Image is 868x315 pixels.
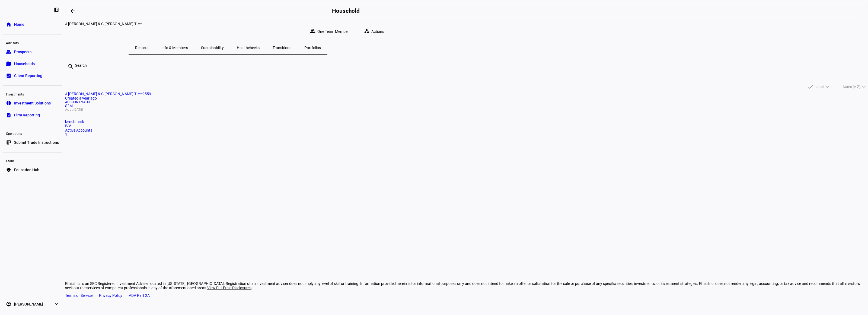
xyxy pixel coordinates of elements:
span: Home [14,22,24,27]
a: bid_landscapeClient Reporting [3,70,62,81]
eth-mat-symbol: group [6,49,11,55]
mat-icon: workspaces [364,28,369,34]
a: J [PERSON_NAME] & C [PERSON_NAME] Ttee 9559Created a year agoAccount Value$2MAs at [DATE]benchmar... [65,92,868,137]
a: groupProspects [3,46,62,57]
span: Healthchecks [237,46,260,50]
eth-mat-symbol: account_circle [6,301,11,307]
span: J Macchia & C Macchia Ttee 9559 [65,92,151,96]
div: J Macchia & C Macchia Ttee [65,22,391,26]
span: Sustainability [201,46,224,50]
eth-mat-symbol: expand_more [54,301,59,307]
span: Investment Solutions [14,100,51,106]
span: Education Hub [14,167,39,173]
a: Privacy Policy [99,293,122,298]
input: Search [75,63,116,68]
span: Latest [815,84,824,90]
div: Created a year ago [65,96,868,100]
div: $2M [65,100,868,111]
span: Prospects [14,49,31,55]
span: Account Value [65,100,868,104]
span: Households [14,61,35,66]
mat-icon: group [310,28,315,34]
eth-mat-symbol: list_alt_add [6,140,11,145]
eth-mat-symbol: home [6,22,11,27]
button: One Team Member [306,26,355,37]
h2: Household [332,8,360,14]
mat-icon: arrow_backwards [69,8,76,14]
span: Submit Trade Instructions [14,140,59,145]
mat-icon: search [68,63,74,70]
eth-quick-actions: Actions [355,26,391,37]
div: Investments [3,90,62,98]
span: Info & Members [161,46,188,50]
div: Operations [3,129,62,137]
div: Learn [3,157,62,164]
a: homeHome [3,19,62,30]
a: Terms of Service [65,293,92,298]
span: Transitions [273,46,291,50]
span: View Full Ethic Disclosures [207,286,251,290]
span: 1 [65,132,67,137]
div: Ethic Inc. is an SEC Registered Investment Adviser located in [US_STATE], [GEOGRAPHIC_DATA]. Regi... [65,281,868,290]
span: IVV [65,124,71,128]
span: As at [DATE] [65,108,868,111]
span: One Team Member [317,26,349,37]
eth-mat-symbol: left_panel_close [54,7,59,12]
span: benchmark [65,119,84,124]
a: ADV Part 2A [129,293,150,298]
mat-icon: done [807,84,814,90]
eth-mat-symbol: school [6,167,11,173]
span: Portfolios [304,46,321,50]
span: Name (A-Z) [843,84,861,90]
span: Firm Reporting [14,112,40,118]
button: Actions [360,26,391,37]
eth-mat-symbol: bid_landscape [6,73,11,78]
div: Advisors [3,39,62,46]
a: folder_copyHouseholds [3,58,62,69]
eth-mat-symbol: description [6,112,11,118]
a: pie_chartInvestment Solutions [3,98,62,109]
span: Client Reporting [14,73,42,78]
eth-mat-symbol: folder_copy [6,61,11,66]
span: Reports [135,46,148,50]
span: Actions [371,26,384,37]
span: Active Accounts [65,128,92,132]
span: [PERSON_NAME] [14,301,43,307]
a: descriptionFirm Reporting [3,110,62,120]
eth-mat-symbol: pie_chart [6,100,11,106]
